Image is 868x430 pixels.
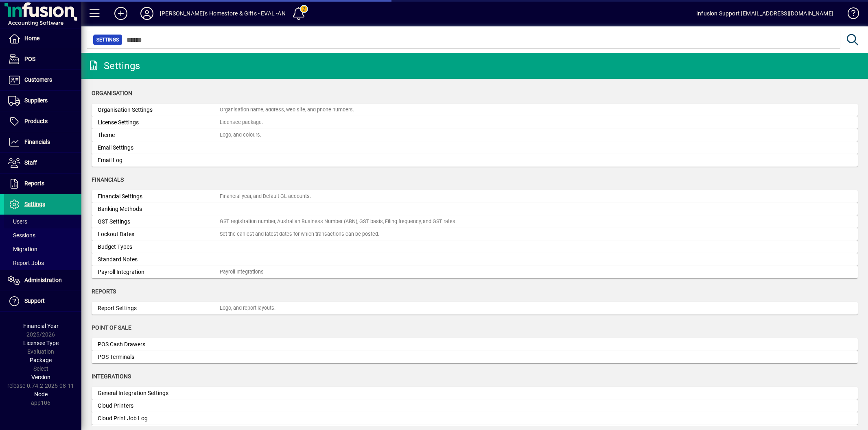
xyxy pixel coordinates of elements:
[34,391,48,397] span: Node
[4,242,81,256] a: Migration
[98,255,220,264] div: Standard Notes
[98,268,220,276] div: Payroll Integration
[98,230,220,239] div: Lockout Dates
[220,230,379,238] div: Set the earliest and latest dates for which transactions can be posted.
[220,119,263,126] div: Licensee package.
[4,49,81,69] a: POS
[92,266,858,278] a: Payroll IntegrationPayroll Integrations
[92,90,132,96] span: Organisation
[24,118,48,124] span: Products
[92,129,858,141] a: ThemeLogo, and colours.
[24,201,45,207] span: Settings
[23,340,59,346] span: Licensee Type
[24,76,52,83] span: Customers
[98,243,220,251] div: Budget Types
[92,154,858,167] a: Email Log
[220,218,457,226] div: GST registration number, Australian Business Number (ABN), GST basis, Filing frequency, and GST r...
[4,91,81,111] a: Suppliers
[220,268,264,276] div: Payroll Integrations
[98,217,220,226] div: GST Settings
[92,288,116,295] span: Reports
[98,414,220,423] div: Cloud Print Job Log
[96,36,119,44] span: Settings
[31,374,50,380] span: Version
[24,56,35,62] span: POS
[98,106,220,114] div: Organisation Settings
[24,180,44,187] span: Reports
[4,256,81,270] a: Report Jobs
[98,304,220,313] div: Report Settings
[98,143,220,152] div: Email Settings
[4,28,81,49] a: Home
[92,190,858,203] a: Financial SettingsFinancial year, and Default GL accounts.
[92,412,858,425] a: Cloud Print Job Log
[98,131,220,139] div: Theme
[220,131,261,139] div: Logo, and colours.
[4,70,81,90] a: Customers
[24,97,48,104] span: Suppliers
[4,111,81,132] a: Products
[98,118,220,127] div: License Settings
[92,373,131,380] span: Integrations
[98,205,220,213] div: Banking Methods
[8,260,44,266] span: Report Jobs
[4,174,81,194] a: Reports
[98,340,220,349] div: POS Cash Drawers
[92,400,858,412] a: Cloud Printers
[98,389,220,397] div: General Integration Settings
[4,153,81,173] a: Staff
[4,228,81,242] a: Sessions
[4,132,81,152] a: Financials
[23,323,59,329] span: Financial Year
[92,324,131,331] span: Point of Sale
[24,159,37,166] span: Staff
[8,246,37,252] span: Migration
[8,218,27,225] span: Users
[4,270,81,291] a: Administration
[92,104,858,116] a: Organisation SettingsOrganisation name, address, web site, and phone numbers.
[98,402,220,410] div: Cloud Printers
[24,139,50,145] span: Financials
[92,215,858,228] a: GST SettingsGST registration number, Australian Business Number (ABN), GST basis, Filing frequenc...
[98,156,220,165] div: Email Log
[696,7,833,20] div: Infusion Support [EMAIL_ADDRESS][DOMAIN_NAME]
[220,193,311,200] div: Financial year, and Default GL accounts.
[98,192,220,201] div: Financial Settings
[4,291,81,311] a: Support
[24,277,62,283] span: Administration
[24,298,45,304] span: Support
[220,304,275,312] div: Logo, and report layouts.
[160,7,286,20] div: [PERSON_NAME]'s Homestore & Gifts - EVAL -AN
[108,6,134,21] button: Add
[92,253,858,266] a: Standard Notes
[220,106,354,114] div: Organisation name, address, web site, and phone numbers.
[134,6,160,21] button: Profile
[92,203,858,215] a: Banking Methods
[92,228,858,241] a: Lockout DatesSet the earliest and latest dates for which transactions can be posted.
[98,353,220,361] div: POS Terminals
[92,351,858,363] a: POS Terminals
[842,2,858,28] a: Knowledge Base
[92,387,858,400] a: General Integration Settings
[8,232,35,239] span: Sessions
[92,141,858,154] a: Email Settings
[92,302,858,315] a: Report SettingsLogo, and report layouts.
[92,338,858,351] a: POS Cash Drawers
[24,35,39,41] span: Home
[92,116,858,129] a: License SettingsLicensee package.
[4,215,81,228] a: Users
[87,59,140,72] div: Settings
[92,241,858,253] a: Budget Types
[92,176,124,183] span: Financials
[30,357,52,363] span: Package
